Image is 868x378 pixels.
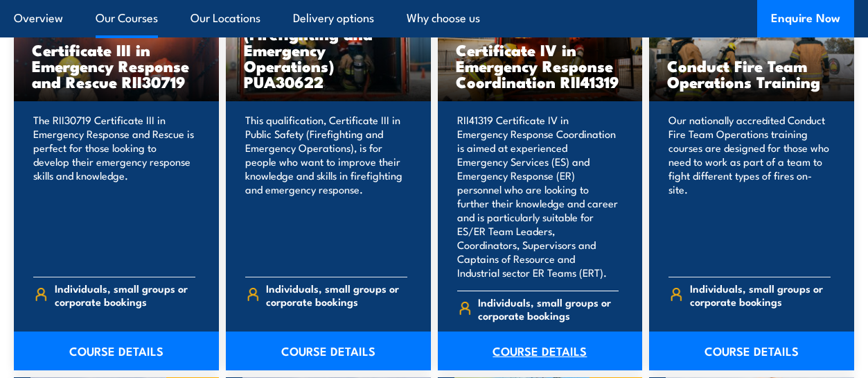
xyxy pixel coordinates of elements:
[457,113,619,280] p: RII41319 Certificate IV in Emergency Response Coordination is aimed at experienced Emergency Serv...
[245,113,407,266] p: This qualification, Certificate III in Public Safety (Firefighting and Emergency Operations), is ...
[649,332,854,370] a: COURSE DETAILS
[456,42,625,89] h3: Certificate IV in Emergency Response Coordination RII41319
[478,295,619,322] span: Individuals, small groups or corporate bookings
[667,58,836,89] h3: Conduct Fire Team Operations Training
[14,332,219,370] a: COURSE DETAILS
[226,332,431,370] a: COURSE DETAILS
[690,282,831,308] span: Individuals, small groups or corporate bookings
[55,282,195,308] span: Individuals, small groups or corporate bookings
[32,42,201,89] h3: Certificate III in Emergency Response and Rescue RII30719
[438,332,643,370] a: COURSE DETAILS
[33,113,195,266] p: The RII30719 Certificate III in Emergency Response and Rescue is perfect for those looking to dev...
[668,113,831,266] p: Our nationally accredited Conduct Fire Team Operations training courses are designed for those wh...
[266,282,407,308] span: Individuals, small groups or corporate bookings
